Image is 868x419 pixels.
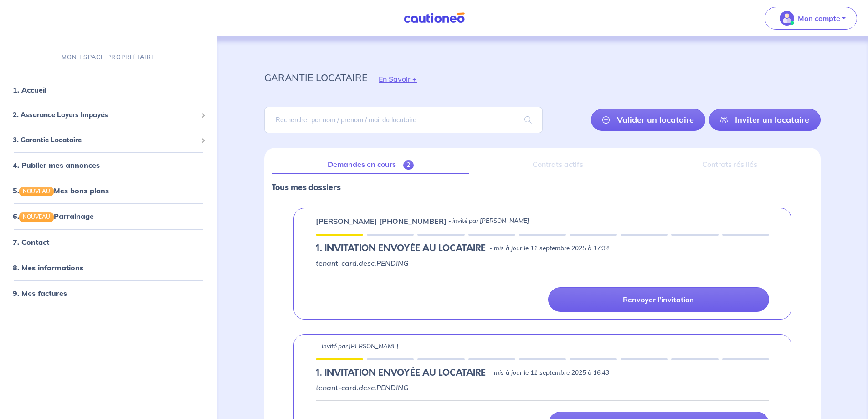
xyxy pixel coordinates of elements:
[4,284,213,302] div: 9. Mes factures
[514,107,543,133] span: search
[316,367,769,378] div: state: PENDING, Context: IN-LANDLORD
[264,107,542,133] input: Rechercher par nom / prénom / mail du locataire
[13,160,100,170] a: 4. Publier mes annonces
[548,287,769,312] a: Renvoyer l'invitation
[4,233,213,251] div: 7. Contact
[272,155,469,174] a: Demandes en cours2
[4,258,213,276] div: 8. Mes informations
[591,109,705,131] a: Valider un locataire
[623,295,694,304] p: Renvoyer l'invitation
[448,217,529,226] p: - invité par [PERSON_NAME]
[4,156,213,174] div: 4. Publier mes annonces
[367,66,428,92] button: En Savoir +
[316,258,769,269] p: tenant-card.desc.PENDING
[13,186,109,195] a: 5.NOUVEAUMes bons plans
[316,367,486,378] h5: 1.︎ INVITATION ENVOYÉE AU LOCATAIRE
[489,368,609,378] p: - mis à jour le 11 septembre 2025 à 16:43
[13,135,197,145] span: 3. Garantie Locataire
[272,181,813,193] p: Tous mes dossiers
[4,131,213,149] div: 3. Garantie Locataire
[13,237,49,246] a: 7. Contact
[4,106,213,124] div: 2. Assurance Loyers Impayés
[316,216,447,227] p: [PERSON_NAME] [PHONE_NUMBER]
[798,13,840,24] p: Mon compte
[316,243,486,254] h5: 1.︎ INVITATION ENVOYÉE AU LOCATAIRE
[765,7,857,30] button: illu_account_valid_menu.svgMon compte
[4,181,213,200] div: 5.NOUVEAUMes bons plans
[400,12,468,24] img: Cautioneo
[709,109,821,131] a: Inviter un locataire
[316,243,769,254] div: state: PENDING, Context: IN-LANDLORD
[13,263,83,272] a: 8. Mes informations
[780,11,794,26] img: illu_account_valid_menu.svg
[403,160,414,170] span: 2
[13,110,197,120] span: 2. Assurance Loyers Impayés
[264,69,367,86] p: garantie locataire
[489,244,609,253] p: - mis à jour le 11 septembre 2025 à 17:34
[62,53,155,62] p: MON ESPACE PROPRIÉTAIRE
[4,81,213,99] div: 1. Accueil
[4,207,213,225] div: 6.NOUVEAUParrainage
[316,382,769,393] p: tenant-card.desc.PENDING
[13,212,94,221] a: 6.NOUVEAUParrainage
[318,342,398,351] p: - invité par [PERSON_NAME]
[13,288,67,297] a: 9. Mes factures
[13,85,46,94] a: 1. Accueil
